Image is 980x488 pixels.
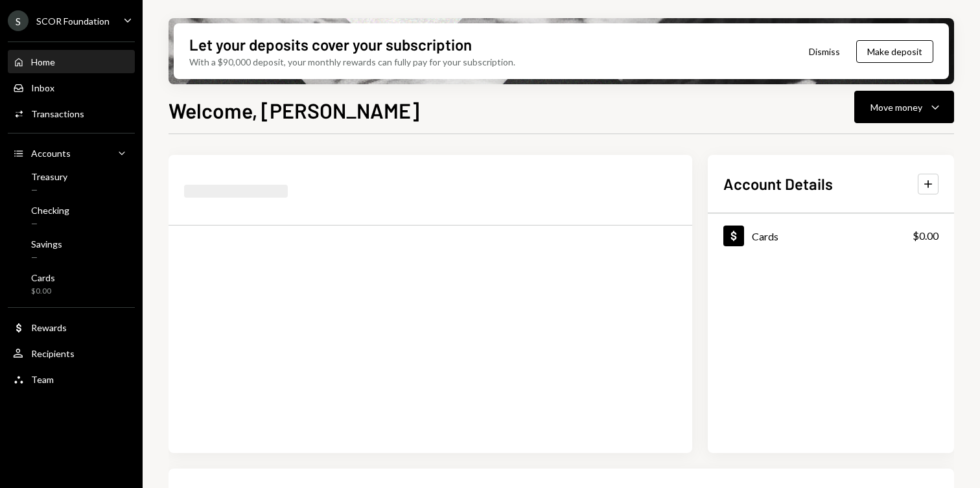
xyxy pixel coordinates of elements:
[8,201,135,232] a: Checking—
[31,205,69,216] div: Checking
[31,56,55,67] div: Home
[169,97,419,123] h1: Welcome, [PERSON_NAME]
[8,76,135,99] a: Inbox
[31,185,67,196] div: —
[8,367,135,391] a: Team
[708,214,954,257] a: Cards$0.00
[8,235,135,266] a: Savings—
[752,230,778,242] div: Cards
[854,91,954,123] button: Move money
[31,322,67,333] div: Rewards
[8,167,135,198] a: Treasury—
[8,10,29,31] div: S
[189,55,515,69] div: With a $90,000 deposit, your monthly rewards can fully pay for your subscription.
[8,50,135,73] a: Home
[189,34,472,55] div: Let your deposits cover your subscription
[31,218,69,229] div: —
[31,348,75,359] div: Recipients
[856,40,933,63] button: Make deposit
[31,286,55,297] div: $0.00
[31,108,84,119] div: Transactions
[31,238,62,250] div: Savings
[8,102,135,125] a: Transactions
[31,374,54,385] div: Team
[8,342,135,365] a: Recipients
[31,171,67,182] div: Treasury
[31,148,71,159] div: Accounts
[31,252,62,263] div: —
[31,272,55,283] div: Cards
[8,268,135,299] a: Cards$0.00
[36,16,110,27] div: SCOR Foundation
[793,36,856,67] button: Dismiss
[8,316,135,339] a: Rewards
[913,228,939,244] div: $0.00
[31,82,54,93] div: Inbox
[723,173,833,194] h2: Account Details
[8,141,135,165] a: Accounts
[870,100,922,114] div: Move money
